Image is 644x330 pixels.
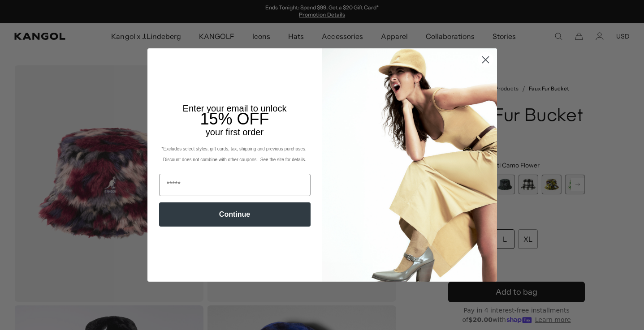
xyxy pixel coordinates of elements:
[159,202,311,227] button: Continue
[200,110,269,128] span: 15% OFF
[478,52,493,68] button: Close dialog
[159,174,311,196] input: Email
[322,48,497,281] img: 93be19ad-e773-4382-80b9-c9d740c9197f.jpeg
[183,103,287,113] span: Enter your email to unlock
[206,127,264,137] span: your first order
[161,146,307,162] span: *Excludes select styles, gift cards, tax, shipping and previous purchases. Discount does not comb...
